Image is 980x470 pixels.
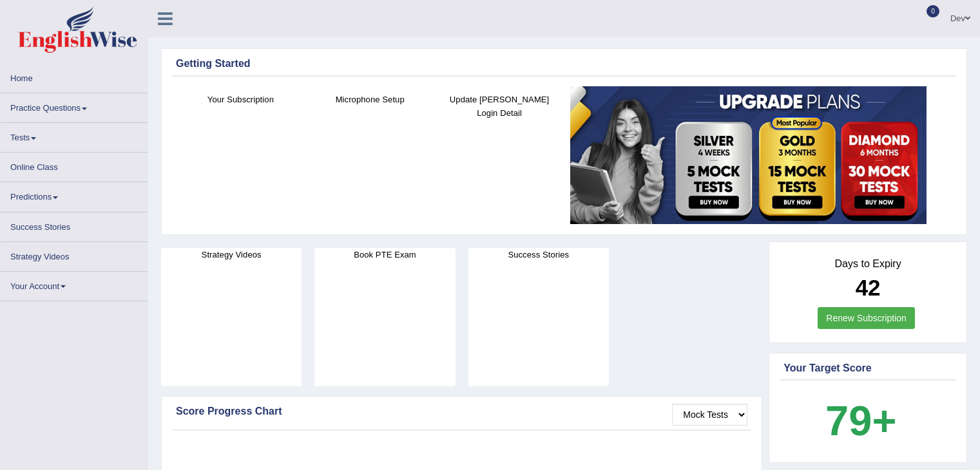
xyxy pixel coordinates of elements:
[1,64,148,89] a: Home
[176,56,952,71] div: Getting Started
[1,93,148,118] a: Practice Questions
[1,123,148,148] a: Tests
[314,248,455,261] h4: Book PTE Exam
[1,272,148,297] a: Your Account
[176,404,747,419] div: Score Progress Chart
[468,248,609,261] h4: Success Stories
[1,182,148,207] a: Predictions
[783,258,952,270] h4: Days to Expiry
[1,153,148,178] a: Online Class
[825,397,896,444] b: 79+
[1,212,148,238] a: Success Stories
[312,93,428,106] h4: Microphone Setup
[927,5,939,17] span: 0
[570,86,927,224] img: small5.jpg
[783,361,952,376] div: Your Target Score
[182,93,299,106] h4: Your Subscription
[818,307,915,329] a: Renew Subscription
[161,248,302,261] h4: Strategy Videos
[856,275,881,300] b: 42
[1,242,148,267] a: Strategy Videos
[441,93,558,120] h4: Update [PERSON_NAME] Login Detail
